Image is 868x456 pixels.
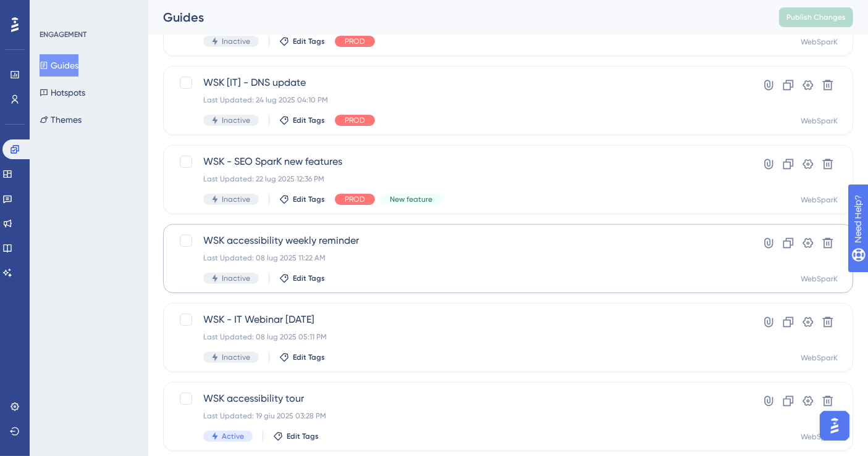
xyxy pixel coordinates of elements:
[40,54,78,77] button: Guides
[40,81,85,104] button: Hotspots
[203,332,714,342] div: Last Updated: 08 lug 2025 05:11 PM
[293,36,325,46] span: Edit Tags
[279,36,325,46] button: Edit Tags
[801,195,838,205] div: WebSparK
[279,273,325,283] button: Edit Tags
[203,233,714,248] span: WSK accessibility weekly reminder
[40,109,82,131] button: Themes
[222,431,244,441] span: Active
[40,30,86,39] div: ENGAGEMENT
[390,194,432,204] span: New feature
[222,352,250,362] span: Inactive
[222,194,250,204] span: Inactive
[279,194,325,204] button: Edit Tags
[345,36,365,46] span: PROD
[29,3,77,18] span: Need Help?
[293,115,325,125] span: Edit Tags
[293,352,325,362] span: Edit Tags
[279,352,325,362] button: Edit Tags
[222,36,250,46] span: Inactive
[203,174,714,184] div: Last Updated: 22 lug 2025 12:36 PM
[222,273,250,283] span: Inactive
[779,7,853,27] button: Publish Changes
[203,411,714,421] div: Last Updated: 19 giu 2025 03:28 PM
[273,431,319,441] button: Edit Tags
[163,9,748,26] div: Guides
[801,432,838,442] div: WebSparK
[203,312,714,327] span: WSK - IT Webinar [DATE]
[203,75,714,90] span: WSK [IT] - DNS update
[801,116,838,126] div: WebSparK
[203,154,714,169] span: WSK - SEO SparK new features
[801,353,838,363] div: WebSparK
[801,37,838,47] div: WebSparK
[222,115,250,125] span: Inactive
[203,391,714,406] span: WSK accessibility tour
[293,194,325,204] span: Edit Tags
[801,274,838,284] div: WebSparK
[345,115,365,125] span: PROD
[786,12,846,22] span: Publish Changes
[203,95,714,105] div: Last Updated: 24 lug 2025 04:10 PM
[816,407,853,444] iframe: UserGuiding AI Assistant Launcher
[293,273,325,283] span: Edit Tags
[287,431,319,441] span: Edit Tags
[279,115,325,125] button: Edit Tags
[345,194,365,204] span: PROD
[203,253,714,263] div: Last Updated: 08 lug 2025 11:22 AM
